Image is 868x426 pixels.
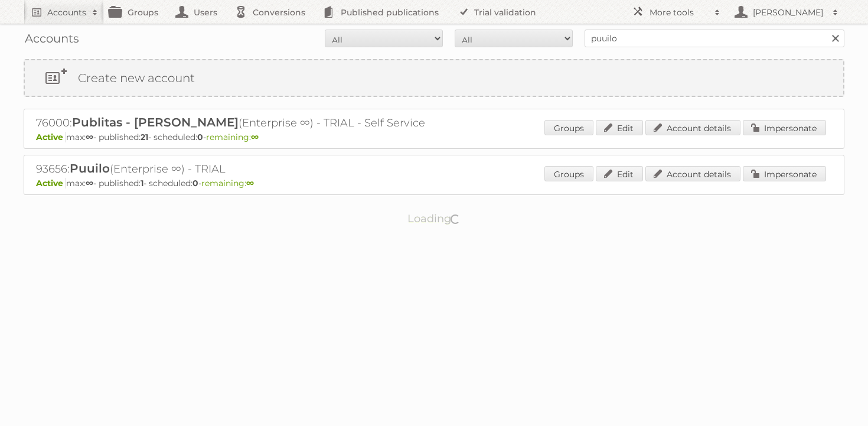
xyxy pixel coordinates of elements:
[86,178,93,188] strong: ∞
[201,178,254,188] span: remaining:
[86,132,93,142] strong: ∞
[72,115,239,129] span: Publitas - [PERSON_NAME]
[47,6,86,18] h2: Accounts
[70,161,110,175] span: Puuilo
[743,166,826,181] a: Impersonate
[246,178,254,188] strong: ∞
[192,178,198,188] strong: 0
[36,132,832,142] p: max: - published: - scheduled: -
[544,166,593,181] a: Groups
[251,132,259,142] strong: ∞
[36,178,66,188] span: Active
[25,60,843,96] a: Create new account
[206,132,259,142] span: remaining:
[596,120,643,135] a: Edit
[645,166,740,181] a: Account details
[750,6,827,18] h2: [PERSON_NAME]
[370,207,498,230] p: Loading
[141,178,143,188] strong: 1
[650,6,709,18] h2: More tools
[197,132,203,142] strong: 0
[596,166,643,181] a: Edit
[36,115,449,131] h2: 76000: (Enterprise ∞) - TRIAL - Self Service
[645,120,740,135] a: Account details
[36,161,449,177] h2: 93656: (Enterprise ∞) - TRIAL
[36,132,66,142] span: Active
[743,120,826,135] a: Impersonate
[544,120,593,135] a: Groups
[141,132,148,142] strong: 21
[36,178,832,188] p: max: - published: - scheduled: -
